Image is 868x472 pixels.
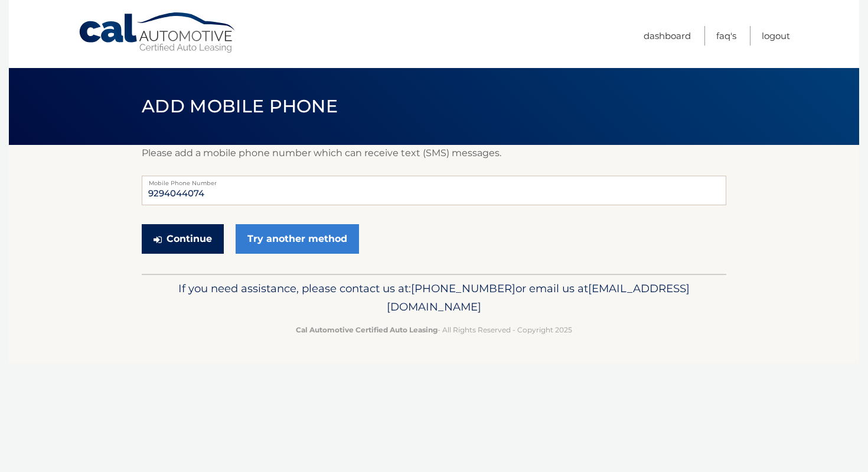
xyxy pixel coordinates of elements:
[716,26,736,46] a: FAQ's
[142,176,726,205] input: Mobile Phone Number
[644,26,691,46] a: Dashboard
[762,26,790,46] a: Logout
[149,324,719,336] p: - All Rights Reserved - Copyright 2025
[142,145,726,161] p: Please add a mobile phone number which can receive text (SMS) messages.
[142,224,224,254] button: Continue
[149,279,719,317] p: If you need assistance, please contact us at: or email us at
[142,176,726,185] label: Mobile Phone Number
[236,224,359,254] a: Try another method
[78,12,237,54] a: Cal Automotive
[296,325,438,334] strong: Cal Automotive Certified Auto Leasing
[411,282,515,295] span: [PHONE_NUMBER]
[142,95,338,117] span: Add Mobile Phone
